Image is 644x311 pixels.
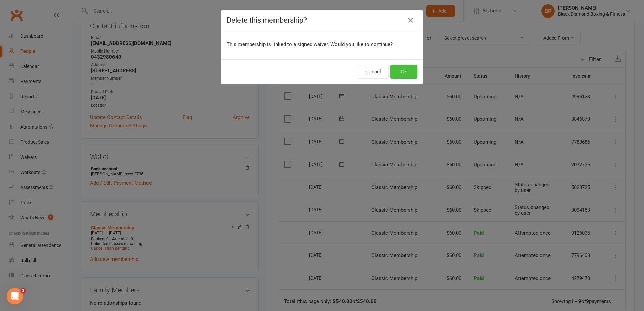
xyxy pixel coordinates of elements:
[7,288,23,304] iframe: Intercom live chat
[390,65,417,79] button: Ok
[227,40,417,48] p: This membership is linked to a signed waiver. Would you like to continue?
[21,288,26,293] span: 2
[358,65,389,79] button: Cancel
[405,15,416,26] button: Close
[227,16,417,24] h4: Delete this membership?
